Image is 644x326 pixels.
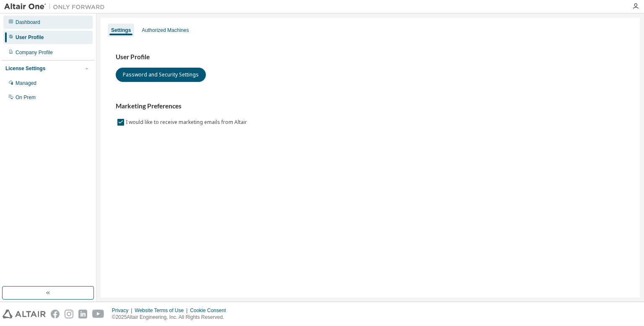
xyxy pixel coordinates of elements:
div: Managed [16,80,36,87]
img: facebook.svg [51,310,60,318]
h3: User Profile [116,53,625,61]
div: Privacy [112,307,135,314]
div: Dashboard [16,19,40,26]
div: User Profile [16,34,44,41]
div: Authorized Machines [142,27,189,34]
p: © 2025 Altair Engineering, Inc. All Rights Reserved. [112,314,231,321]
div: Cookie Consent [190,307,231,314]
img: altair_logo.svg [3,310,46,318]
img: instagram.svg [65,310,73,318]
div: Website Terms of Use [135,307,190,314]
div: License Settings [5,65,45,72]
label: I would like to receive marketing emails from Altair [126,117,249,127]
div: Company Profile [16,49,53,56]
div: Settings [111,27,131,34]
button: Password and Security Settings [116,68,206,82]
h3: Marketing Preferences [116,102,625,110]
img: linkedin.svg [78,310,87,318]
div: On Prem [16,94,36,101]
img: youtube.svg [92,310,104,318]
img: Altair One [4,3,109,11]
